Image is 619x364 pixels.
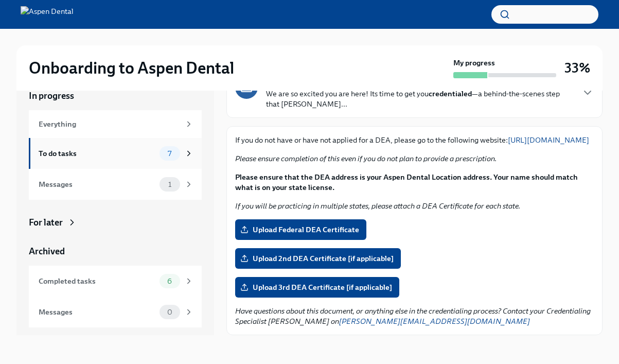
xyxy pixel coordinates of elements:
[235,201,520,211] em: If you will be practicing in multiple states, please attach a DEA Certificate for each state.
[508,135,589,145] a: [URL][DOMAIN_NAME]
[235,172,578,192] strong: Please ensure that the DEA address is your Aspen Dental Location address. Your name should match ...
[242,253,394,264] span: Upload 2nd DEA Certificate [if applicable]
[266,89,573,109] p: We are so excited you are here! Its time to get you —a behind-the-scenes step that [PERSON_NAME]...
[235,306,591,326] em: Have questions about this document, or anything else in the credentialing process? Contact your C...
[453,58,495,68] strong: My progress
[429,89,472,98] strong: credentialed
[29,58,234,78] h2: Onboarding to Aspen Dental
[162,181,178,188] span: 1
[161,308,179,316] span: 0
[29,138,202,169] a: To do tasks7
[29,110,202,138] a: Everything
[29,297,202,327] a: Messages0
[21,6,74,23] img: Aspen Dental
[29,90,202,102] a: In progress
[39,275,155,287] div: Completed tasks
[242,282,392,292] span: Upload 3rd DEA Certificate [if applicable]
[339,317,530,326] a: [PERSON_NAME][EMAIL_ADDRESS][DOMAIN_NAME]
[235,154,497,163] em: Please ensure completion of this even if you do not plan to provide a prescription.
[39,179,155,190] div: Messages
[29,266,202,297] a: Completed tasks6
[29,216,63,229] div: For later
[29,169,202,200] a: Messages1
[162,150,178,158] span: 7
[39,148,155,159] div: To do tasks
[39,118,180,130] div: Everything
[242,224,359,235] span: Upload Federal DEA Certificate
[235,219,366,240] label: Upload Federal DEA Certificate
[29,216,202,229] a: For later
[161,278,178,285] span: 6
[564,59,590,77] h3: 33%
[235,277,399,298] label: Upload 3rd DEA Certificate [if applicable]
[235,135,594,145] p: If you do not have or have not applied for a DEA, please go to the following website:
[235,248,401,269] label: Upload 2nd DEA Certificate [if applicable]
[29,245,202,257] a: Archived
[39,306,155,318] div: Messages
